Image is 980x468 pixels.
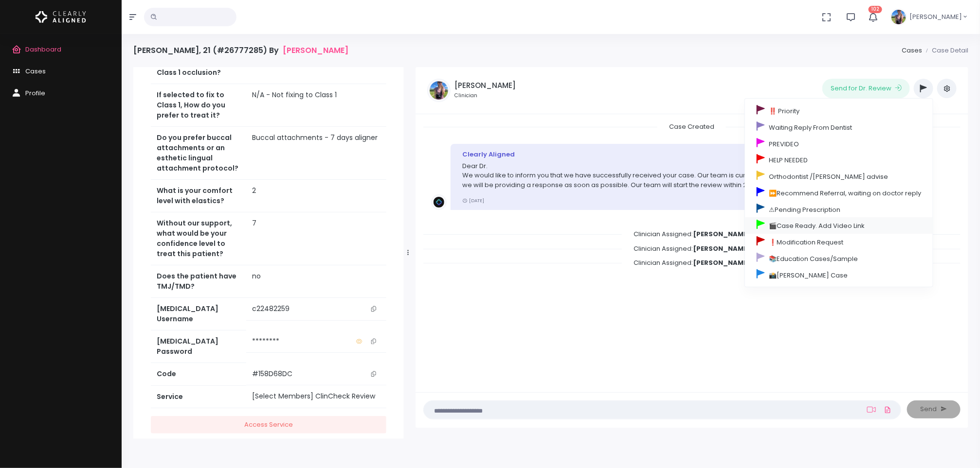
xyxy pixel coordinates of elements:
td: 7 [246,212,386,265]
th: Do you prefer buccal attachments or an esthetic lingual attachment protocol? [151,127,246,180]
span: Clinician Assigned: [622,226,762,242]
th: What is your comfort level with elastics? [151,180,246,212]
a: ❗Modification Request [745,234,933,250]
h4: [PERSON_NAME], 21 (#26777285) By [133,46,348,55]
th: [MEDICAL_DATA] Username [151,298,246,330]
th: Do you want to fix to Class 1 occlusion? [151,52,246,84]
a: [PERSON_NAME] [283,46,348,55]
a: 🎬Case Ready. Add Video Link [745,217,933,234]
td: #158D68DC [246,363,386,385]
a: PREVIDEO [745,135,933,152]
img: Header Avatar [890,8,907,26]
span: Dashboard [25,45,61,54]
div: [Select Members] ClinCheck Review [252,391,381,401]
small: [DATE] [462,197,484,204]
span: Clinician Assigned: [622,255,762,270]
a: Cases [902,46,922,55]
th: Code [151,363,246,385]
small: Clinician [454,92,516,100]
th: If selected to fix to Class 1, How do you prefer to treat it? [151,84,246,127]
a: Add Files [882,401,893,418]
li: Case Detail [922,46,968,55]
a: ⏩Recommend Referral, waiting on doctor reply [745,184,933,201]
td: 2 [246,180,386,212]
td: Buccal attachments - 7 days aligner [246,127,386,180]
div: scrollable content [423,122,961,382]
button: Send for Dr. Review [822,79,910,98]
td: no [246,265,386,298]
th: Without our support, what would be your confidence level to treat this patient? [151,212,246,265]
a: ‼️ Priority [745,103,933,119]
h5: [PERSON_NAME] [454,81,516,90]
a: 📸[PERSON_NAME] Case [745,266,933,283]
th: Service [151,385,246,408]
a: HELP NEEDED [745,152,933,168]
a: Access Service [151,416,386,434]
div: Clearly Aligned [462,150,856,159]
p: Dear Dr. We would like to inform you that we have successfully received your case. Our team is cu... [462,161,856,190]
td: No [246,52,386,84]
a: 📚Education Cases/Sample [745,250,933,266]
div: scrollable content [133,67,404,439]
b: [PERSON_NAME] [693,229,750,239]
b: [PERSON_NAME] [693,244,750,253]
td: c22482259 [246,298,386,320]
span: Case Created [657,119,726,134]
a: Add Loom Video [865,406,878,414]
a: Orthodontist /[PERSON_NAME] advise [745,168,933,185]
th: [MEDICAL_DATA] Password [151,330,246,363]
b: [PERSON_NAME] [693,258,750,267]
img: Logo Horizontal [36,7,86,27]
span: [PERSON_NAME] [909,12,962,22]
span: Clinician Assigned: [622,241,762,256]
td: N/A - Not fixing to Class 1 [246,84,386,127]
span: Cases [25,67,46,76]
span: Profile [25,88,45,98]
a: Waiting Reply From Dentist [745,119,933,135]
th: Does the patient have TMJ/TMD? [151,265,246,298]
a: ⚠Pending Prescription [745,201,933,217]
span: 102 [869,6,882,13]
